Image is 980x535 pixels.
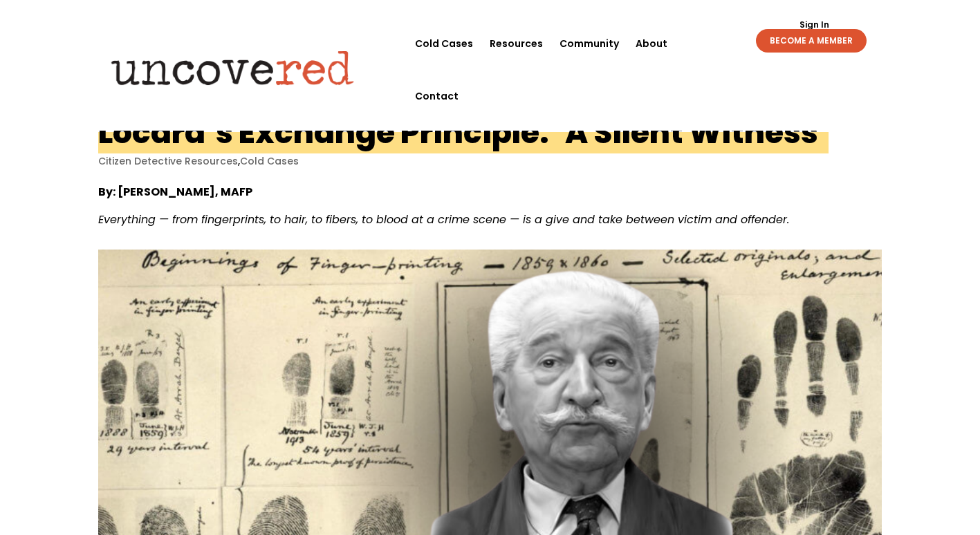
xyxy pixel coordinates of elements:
[636,17,667,70] a: About
[560,17,619,70] a: Community
[98,184,252,200] strong: By: [PERSON_NAME], MAFP
[490,17,543,70] a: Resources
[98,155,882,168] p: ,
[98,111,829,153] h1: Locard’s Exchange Principle: ‘A Silent Witness’
[98,154,238,168] a: Citizen Detective Resources
[100,41,366,95] img: Uncovered logo
[240,154,299,168] a: Cold Cases
[415,70,459,122] a: Contact
[792,21,837,29] a: Sign In
[98,212,789,227] span: Everything — from fingerprints, to hair, to fibers, to blood at a crime scene — is a give and tak...
[756,29,867,53] a: BECOME A MEMBER
[415,17,473,70] a: Cold Cases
